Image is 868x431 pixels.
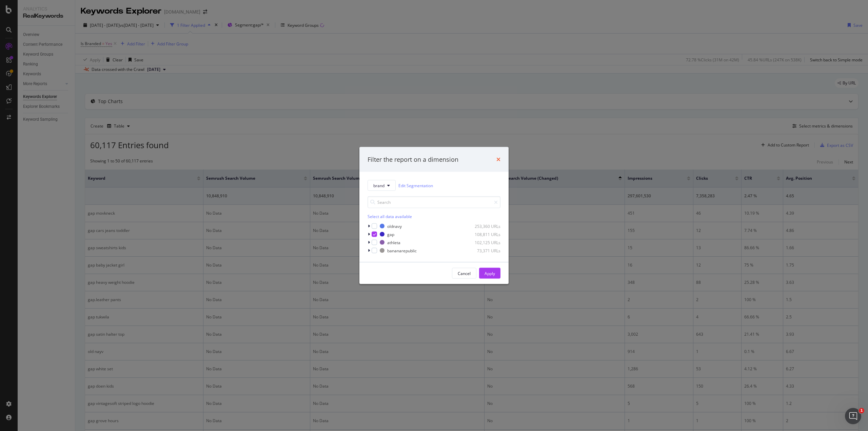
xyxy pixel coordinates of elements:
[387,231,394,237] div: gap
[467,239,500,245] div: 102,125 URLs
[373,182,384,188] span: brand
[479,268,500,279] button: Apply
[452,268,476,279] button: Cancel
[368,196,500,208] input: Search
[387,248,417,253] div: bananarepublic
[485,270,495,276] div: Apply
[359,147,509,284] div: modal
[467,223,500,229] div: 253,360 URLs
[387,239,400,245] div: athleta
[859,408,864,413] span: 1
[398,182,433,189] a: Edit Segmentation
[845,408,861,424] iframe: Intercom live chat
[368,180,396,191] button: brand
[467,231,500,237] div: 108,811 URLs
[368,214,500,219] div: Select all data available
[368,155,458,164] div: Filter the report on a dimension
[387,223,402,229] div: oldnavy
[458,270,471,276] div: Cancel
[467,248,500,253] div: 73,371 URLs
[496,155,500,164] div: times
